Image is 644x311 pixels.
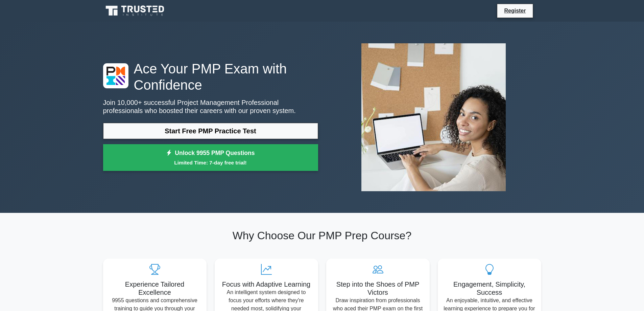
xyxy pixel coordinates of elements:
[109,280,201,296] h5: Experience Tailored Excellence
[103,61,318,93] h1: Ace Your PMP Exam with Confidence
[103,229,541,242] h2: Why Choose Our PMP Prep Course?
[103,144,318,171] a: Unlock 9955 PMP QuestionsLimited Time: 7-day free trial!
[332,280,424,296] h5: Step into the Shoes of PMP Victors
[112,159,310,166] small: Limited Time: 7-day free trial!
[220,280,313,288] h5: Focus with Adaptive Learning
[103,98,318,115] p: Join 10,000+ successful Project Management Professional professionals who boosted their careers w...
[500,6,530,15] a: Register
[103,123,318,139] a: Start Free PMP Practice Test
[443,280,536,296] h5: Engagement, Simplicity, Success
